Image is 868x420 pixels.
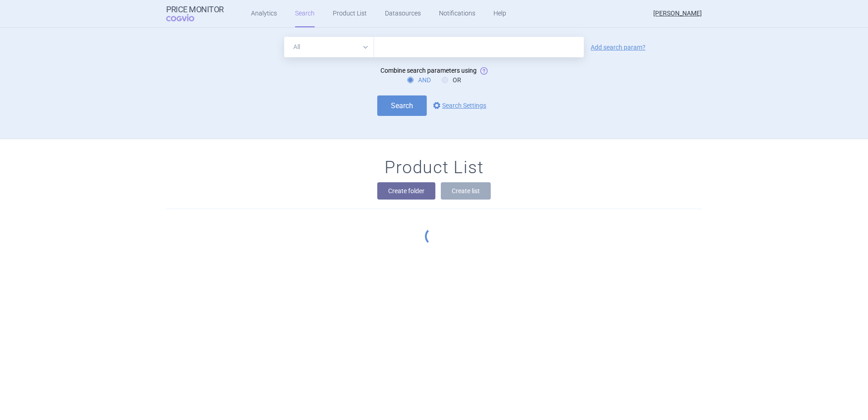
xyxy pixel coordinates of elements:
[407,75,431,85] label: AND
[442,75,461,85] label: OR
[380,67,477,74] span: Combine search parameters using
[441,182,491,200] button: Create list
[431,100,486,111] a: Search Settings
[377,95,427,116] button: Search
[385,157,483,178] h1: Product List
[166,14,207,21] span: COGVIO
[166,5,224,22] a: Price MonitorCOGVIO
[377,182,435,200] button: Create folder
[166,5,224,14] strong: Price Monitor
[591,44,646,50] a: Add search param?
